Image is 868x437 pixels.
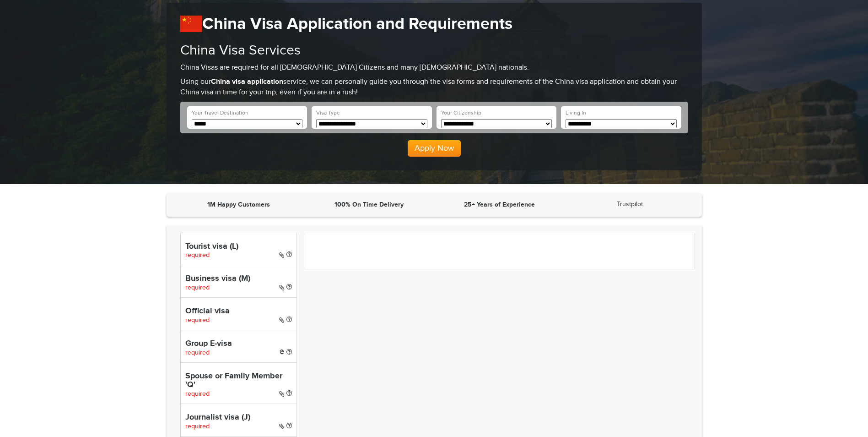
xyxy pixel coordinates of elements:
[180,14,688,34] h1: China Visa Application and Requirements
[185,339,292,349] h4: Group E-visa
[566,109,586,117] label: Living In
[185,423,210,430] span: required
[211,77,283,86] strong: China visa application
[185,242,292,251] h4: Tourist visa (L)
[279,391,284,397] i: Paper Visa
[185,349,210,356] span: required
[180,63,688,73] p: China Visas are required for all [DEMOGRAPHIC_DATA] Citizens and many [DEMOGRAPHIC_DATA] nationals.
[408,140,461,157] button: Apply Now
[334,201,404,208] strong: 100% On Time Delivery
[279,252,284,258] i: Paper Visa
[316,109,340,117] label: Visa Type
[464,201,535,208] strong: 25+ Years of Experience
[185,274,292,284] h4: Business visa (M)
[192,109,248,117] label: Your Travel Destination
[185,372,292,390] h4: Spouse or Family Member 'Q'
[185,413,292,422] h4: Journalist visa (J)
[185,251,210,259] span: required
[279,317,284,323] i: Paper Visa
[185,284,210,291] span: required
[280,350,284,354] i: e-Visa
[180,77,688,98] p: Using our service, we can personally guide you through the visa forms and requirements of the Chi...
[185,317,210,324] span: required
[180,43,688,58] h2: China Visa Services
[279,423,284,430] i: Paper Visa
[617,201,643,208] a: Trustpilot
[279,284,284,291] i: Paper Visa
[185,390,210,398] span: required
[441,109,481,117] label: Your Citizenship
[207,201,270,208] strong: 1M Happy Customers
[185,307,292,316] h4: Official visa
